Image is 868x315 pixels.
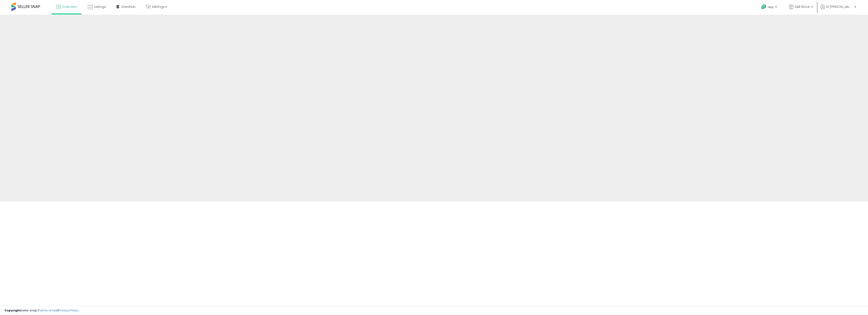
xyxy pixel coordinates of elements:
span: Help [768,5,774,9]
span: Listings [94,5,106,9]
a: Hi [PERSON_NAME] [820,5,856,15]
a: Help [758,1,782,15]
i: Get Help [761,4,767,10]
span: S&R Block [795,5,810,9]
span: Overview [62,5,77,9]
span: DataHub [121,5,136,9]
span: Hi [PERSON_NAME] [826,5,853,9]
